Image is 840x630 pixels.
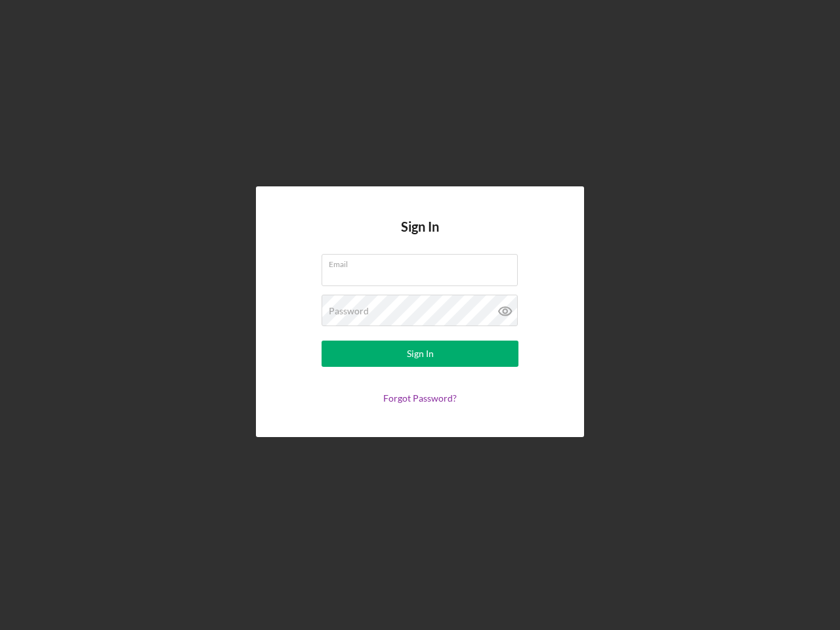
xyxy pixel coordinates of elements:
label: Password [329,306,369,316]
h4: Sign In [401,219,439,254]
div: Sign In [407,341,434,367]
a: Forgot Password? [383,392,457,404]
button: Sign In [322,341,518,367]
label: Email [329,255,518,269]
